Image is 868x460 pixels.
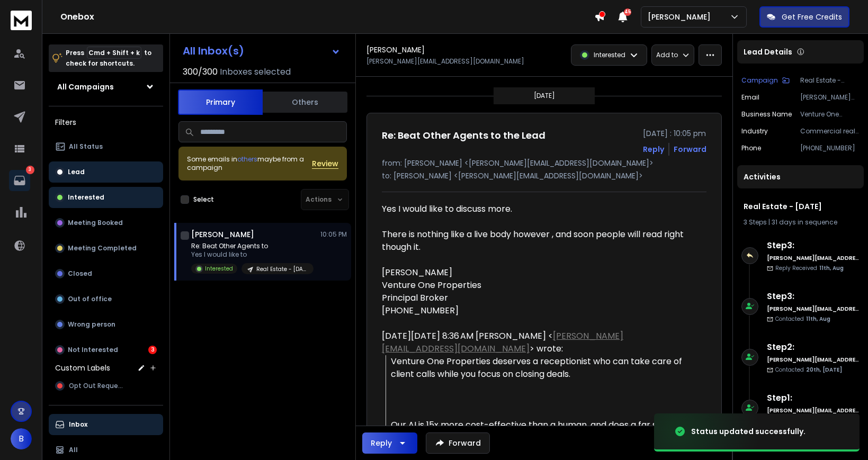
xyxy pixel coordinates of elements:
[49,161,163,183] button: Lead
[806,315,830,323] span: 11th, Aug
[68,244,137,252] p: Meeting Completed
[741,110,792,119] p: Business Name
[183,66,218,78] span: 300 / 300
[68,295,112,303] p: Out of office
[767,305,860,313] h6: [PERSON_NAME][EMAIL_ADDRESS][DOMAIN_NAME]
[49,314,163,335] button: Wrong person
[741,127,768,136] p: Industry
[656,51,678,59] p: Add to
[68,193,104,202] p: Interested
[382,266,691,317] div: [PERSON_NAME] Venture One Properties Principal Broker [PHONE_NUMBER]
[744,218,857,227] div: |
[366,44,425,55] h1: [PERSON_NAME]
[9,170,30,191] a: 3
[191,250,314,259] p: Yes I would like to
[66,48,151,69] p: Press to check for shortcuts.
[366,57,524,66] p: [PERSON_NAME][EMAIL_ADDRESS][DOMAIN_NAME]
[49,375,163,396] button: Opt Out Request
[744,218,767,227] span: 3 Steps
[744,201,857,212] h1: Real Estate - [DATE]
[68,168,85,176] p: Lead
[782,12,842,22] p: Get Free Credits
[49,212,163,233] button: Meeting Booked
[69,142,103,151] p: All Status
[263,91,347,114] button: Others
[183,46,244,56] h1: All Inbox(s)
[806,366,842,374] span: 20th, [DATE]
[148,346,157,354] div: 3
[767,254,860,262] h6: [PERSON_NAME][EMAIL_ADDRESS][DOMAIN_NAME]
[819,264,844,272] span: 11th, Aug
[800,110,860,119] p: Venture One Properties
[205,265,233,273] p: Interested
[178,89,263,115] button: Primary
[767,356,860,364] h6: [PERSON_NAME][EMAIL_ADDRESS][DOMAIN_NAME]
[55,363,110,373] h3: Custom Labels
[382,203,691,215] div: Yes I would like to discuss more.
[767,392,860,404] h6: Step 1 :
[772,218,837,227] span: 31 days in sequence
[49,136,163,157] button: All Status
[741,144,761,152] p: Phone
[382,330,691,355] div: [DATE][DATE] 8:36 AM [PERSON_NAME] < > wrote:
[426,432,490,454] button: Forward
[371,438,392,448] div: Reply
[382,128,545,143] h1: Re: Beat Other Agents to the Lead
[643,144,664,155] button: Reply
[737,165,864,188] div: Activities
[174,40,349,61] button: All Inbox(s)
[800,144,860,152] p: [PHONE_NUMBER]
[382,228,691,254] div: There is nothing like a live body however , and soon people will read right though it.
[691,426,806,437] div: Status updated successfully.
[68,346,118,354] p: Not Interested
[256,265,307,273] p: Real Estate - [DATE]
[674,144,706,155] div: Forward
[193,195,214,204] label: Select
[11,428,32,449] button: B
[69,382,124,390] span: Opt Out Request
[68,320,115,329] p: Wrong person
[191,242,314,250] p: Re: Beat Other Agents to
[49,76,163,97] button: All Campaigns
[741,76,778,85] p: Campaign
[49,238,163,259] button: Meeting Completed
[800,127,860,136] p: Commercial real estate agency
[312,158,338,169] button: Review
[800,76,860,85] p: Real Estate - [DATE]
[744,47,792,57] p: Lead Details
[237,155,257,164] span: others
[594,51,625,59] p: Interested
[60,11,594,23] h1: Onebox
[362,432,417,454] button: Reply
[49,288,163,310] button: Out of office
[741,93,759,102] p: Email
[68,269,92,278] p: Closed
[775,264,844,272] p: Reply Received
[775,366,842,374] p: Contacted
[382,158,706,168] p: from: [PERSON_NAME] <[PERSON_NAME][EMAIL_ADDRESS][DOMAIN_NAME]>
[648,12,715,22] p: [PERSON_NAME]
[767,239,860,252] h6: Step 3 :
[49,339,163,360] button: Not Interested3
[49,187,163,208] button: Interested
[320,230,347,239] p: 10:05 PM
[49,115,163,130] h3: Filters
[26,166,34,174] p: 3
[57,82,114,92] h1: All Campaigns
[11,11,32,30] img: logo
[49,263,163,284] button: Closed
[382,330,623,355] a: [PERSON_NAME][EMAIL_ADDRESS][DOMAIN_NAME]
[767,290,860,303] h6: Step 3 :
[767,341,860,354] h6: Step 2 :
[382,170,706,181] p: to: [PERSON_NAME] <[PERSON_NAME][EMAIL_ADDRESS][DOMAIN_NAME]>
[643,128,706,139] p: [DATE] : 10:05 pm
[69,420,87,429] p: Inbox
[187,155,312,172] div: Some emails in maybe from a campaign
[49,414,163,435] button: Inbox
[624,8,631,16] span: 45
[534,92,555,100] p: [DATE]
[759,6,849,28] button: Get Free Credits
